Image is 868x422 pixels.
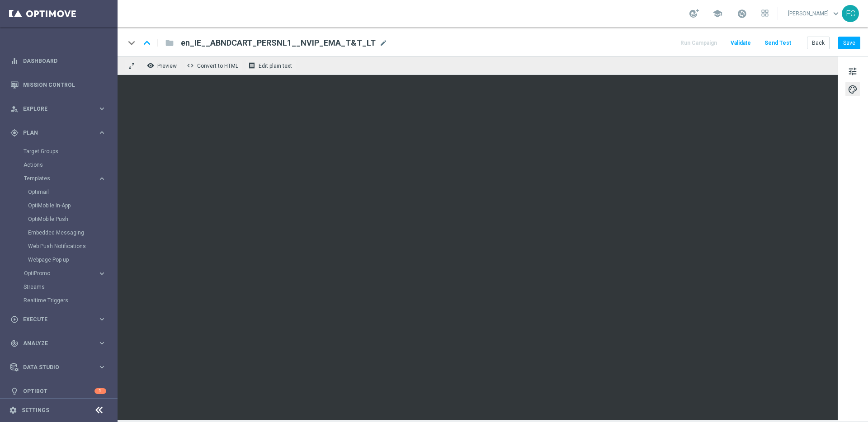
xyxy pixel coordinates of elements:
button: Send Test [763,37,793,49]
div: Templates [24,172,117,267]
i: receipt [248,62,255,69]
span: Data Studio [23,365,98,370]
div: Templates [24,176,98,181]
div: Web Push Notifications [28,239,117,253]
i: settings [9,406,17,414]
span: school [712,9,722,19]
i: remove_red_eye [147,62,154,69]
button: Data Studio keyboard_arrow_right [10,364,107,371]
a: Webpage Pop-up [28,256,94,263]
div: Optimail [28,185,117,199]
button: Save [838,37,860,49]
div: 1 [94,388,106,394]
button: receipt Edit plain text [246,60,296,71]
button: OptiPromo keyboard_arrow_right [24,270,107,277]
div: Dashboard [10,49,106,73]
div: OptiPromo [24,271,98,276]
div: Streams [24,280,117,294]
span: Plan [23,130,98,136]
button: code Convert to HTML [184,60,242,71]
button: Back [807,37,830,49]
i: keyboard_arrow_right [98,315,106,324]
i: lightbulb [10,387,19,395]
button: Validate [729,37,752,49]
a: OptiMobile Push [28,216,94,223]
button: person_search Explore keyboard_arrow_right [10,105,107,113]
span: OptiPromo [24,271,89,276]
a: Dashboard [23,49,106,73]
span: mode_edit [379,39,387,47]
div: Mission Control [10,73,106,97]
div: OptiMobile In-App [28,199,117,212]
i: equalizer [10,57,19,65]
a: Embedded Messaging [28,229,94,236]
button: Mission Control [10,81,107,89]
i: keyboard_arrow_right [98,269,106,278]
i: track_changes [10,339,19,347]
a: Target Groups [24,148,94,155]
div: Optibot [10,379,106,403]
div: OptiMobile Push [28,212,117,226]
i: person_search [10,105,19,113]
div: Realtime Triggers [24,294,117,307]
div: Data Studio [10,363,98,371]
span: keyboard_arrow_down [831,9,841,19]
i: gps_fixed [10,129,19,137]
div: Analyze [10,339,98,347]
button: remove_red_eye Preview [145,60,181,71]
span: palette [848,84,858,95]
i: keyboard_arrow_right [98,363,106,371]
div: Target Groups [24,145,117,158]
button: track_changes Analyze keyboard_arrow_right [10,340,107,347]
div: Plan [10,129,98,137]
a: Realtime Triggers [24,297,94,304]
a: Settings [22,408,49,413]
a: [PERSON_NAME]keyboard_arrow_down [787,7,842,20]
i: keyboard_arrow_up [140,36,154,50]
a: Actions [24,161,94,169]
button: play_circle_outline Execute keyboard_arrow_right [10,316,107,323]
i: play_circle_outline [10,315,19,324]
span: Templates [24,176,89,181]
div: EC [842,5,859,22]
span: Analyze [23,341,98,346]
a: Optimail [28,188,94,196]
span: Execute [23,317,98,322]
span: en_IE__ABNDCART_PERSNL1__NVIP_EMA_T&T_LT [181,38,376,48]
span: code [187,62,194,69]
a: Optibot [23,379,94,403]
button: tune [845,64,860,78]
span: Preview [157,63,177,69]
a: Web Push Notifications [28,243,94,250]
a: OptiMobile In-App [28,202,94,209]
a: Mission Control [23,73,106,97]
button: equalizer Dashboard [10,57,107,65]
i: keyboard_arrow_right [98,128,106,137]
button: lightbulb Optibot 1 [10,388,107,395]
div: Webpage Pop-up [28,253,117,267]
div: Execute [10,315,98,324]
span: Validate [731,40,751,46]
span: Edit plain text [259,63,292,69]
i: keyboard_arrow_right [98,174,106,183]
i: keyboard_arrow_right [98,339,106,347]
span: tune [848,66,858,77]
i: keyboard_arrow_right [98,104,106,113]
button: gps_fixed Plan keyboard_arrow_right [10,129,107,136]
div: Embedded Messaging [28,226,117,239]
div: Explore [10,105,98,113]
span: Convert to HTML [197,63,238,69]
a: Streams [24,283,94,291]
div: OptiPromo [24,267,117,280]
span: Explore [23,106,98,112]
button: Templates keyboard_arrow_right [24,175,107,182]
